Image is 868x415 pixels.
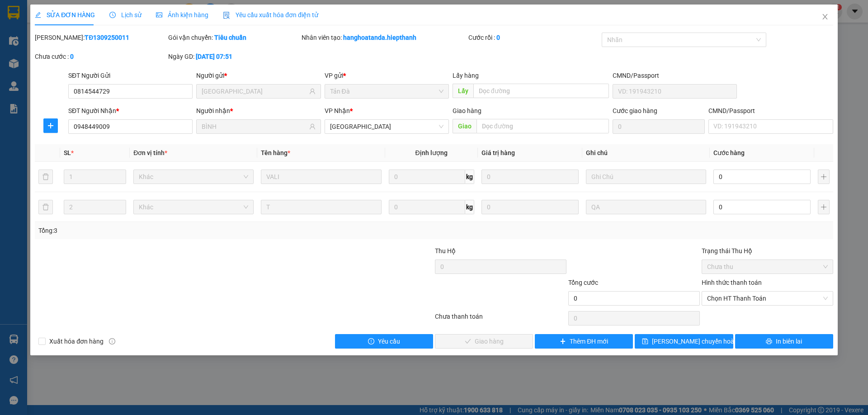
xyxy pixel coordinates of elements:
[43,118,58,133] button: plus
[109,338,115,344] span: info-circle
[261,149,290,156] span: Tên hàng
[453,72,479,79] span: Lấy hàng
[325,71,449,80] div: VP gửi
[707,292,828,305] span: Chọn HT Thanh Toán
[38,226,335,236] div: Tổng: 3
[64,149,71,156] span: SL
[453,84,473,98] span: Lấy
[821,13,829,20] span: close
[261,170,381,184] input: VD: Bàn, Ghế
[309,123,316,130] span: user
[434,311,567,327] div: Chưa thanh toán
[713,149,745,156] span: Cước hàng
[570,336,608,346] span: Thêm ĐH mới
[473,84,609,98] input: Dọc đường
[378,336,400,346] span: Yêu cầu
[330,120,443,133] span: Tân Châu
[156,11,208,19] span: Ảnh kiện hàng
[702,246,833,256] div: Trạng thái Thu Hộ
[139,200,248,214] span: Khác
[35,52,166,61] div: Chưa cước :
[415,149,448,156] span: Định lượng
[635,334,733,349] button: save[PERSON_NAME] chuyển hoàn
[707,260,828,274] span: Chưa thu
[196,106,321,116] div: Người nhận
[453,119,476,133] span: Giao
[586,170,706,184] input: Ghi Chú
[613,107,657,114] label: Cước giao hàng
[582,144,710,162] th: Ghi chú
[476,119,609,133] input: Dọc đường
[468,33,600,42] div: Cước rồi :
[642,338,648,345] span: save
[818,170,830,184] button: plus
[481,200,579,214] input: 0
[85,34,129,41] b: TĐ1309250011
[613,84,737,99] input: VD: 191943210
[202,122,307,132] input: Tên người nhận
[309,88,316,94] span: user
[613,71,737,80] div: CMND/Passport
[302,33,467,42] div: Nhân viên tạo:
[735,334,833,349] button: printerIn biên lai
[44,122,57,129] span: plus
[481,149,515,156] span: Giá trị hàng
[335,334,433,349] button: exclamation-circleYêu cầu
[325,107,350,114] span: VP Nhận
[586,200,706,214] input: Ghi Chú
[168,33,300,42] div: Gói vận chuyển:
[708,106,833,116] div: CMND/Passport
[818,200,830,214] button: plus
[196,71,321,80] div: Người gửi
[465,170,474,184] span: kg
[156,12,162,18] span: picture
[535,334,633,349] button: plusThêm ĐH mới
[343,34,416,41] b: hanghoatanda.hiepthanh
[560,338,566,345] span: plus
[261,200,381,214] input: VD: Bàn, Ghế
[38,200,53,214] button: delete
[133,149,167,156] span: Đơn vị tính
[702,279,762,286] label: Hình thức thanh toán
[35,12,41,18] span: edit
[68,106,193,116] div: SĐT Người Nhận
[481,170,579,184] input: 0
[368,338,374,345] span: exclamation-circle
[613,119,705,134] input: Cước giao hàng
[652,336,738,346] span: [PERSON_NAME] chuyển hoàn
[70,53,74,60] b: 0
[139,170,248,184] span: Khác
[330,85,443,98] span: Tản Đà
[38,170,53,184] button: delete
[35,33,166,42] div: [PERSON_NAME]:
[109,12,116,18] span: clock-circle
[223,12,230,19] img: icon
[223,11,318,19] span: Yêu cầu xuất hóa đơn điện tử
[168,52,300,61] div: Ngày GD:
[435,334,533,349] button: checkGiao hàng
[46,336,107,346] span: Xuất hóa đơn hàng
[453,107,481,114] span: Giao hàng
[196,53,232,60] b: [DATE] 07:51
[812,5,838,30] button: Close
[766,338,772,345] span: printer
[35,11,95,19] span: SỬA ĐƠN HÀNG
[109,11,142,19] span: Lịch sử
[496,34,500,41] b: 0
[435,247,456,255] span: Thu Hộ
[568,279,598,286] span: Tổng cước
[68,71,193,80] div: SĐT Người Gửi
[465,200,474,214] span: kg
[776,336,802,346] span: In biên lai
[202,86,307,96] input: Tên người gửi
[214,34,246,41] b: Tiêu chuẩn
